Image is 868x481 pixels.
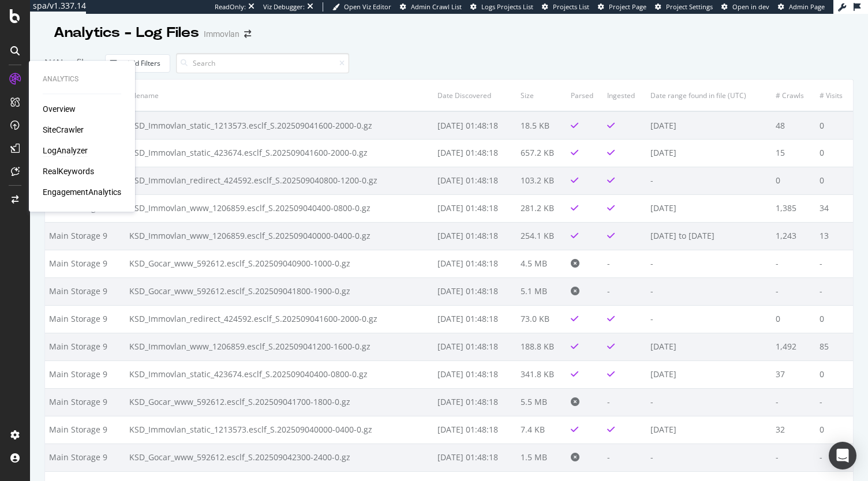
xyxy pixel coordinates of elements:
[646,333,772,360] td: [DATE]
[433,222,516,250] td: [DATE] 01:48:18
[646,80,772,111] th: Date range found in file (UTC)
[44,57,61,69] span: N/A
[43,145,88,156] a: LogAnalyzer
[517,222,567,250] td: 254.1 KB
[517,111,567,139] td: 18.5 KB
[598,2,646,12] a: Project Page
[517,444,567,471] td: 1.5 MB
[45,277,125,305] td: Main Storage 9
[815,167,853,194] td: 0
[45,222,125,250] td: Main Storage 9
[125,194,434,222] td: KSD_Immovlan_www_1206859.esclf_S.202509040400-0800-0.gz
[815,360,853,388] td: 0
[829,442,856,469] div: Open Intercom Messenger
[433,250,516,277] td: [DATE] 01:48:18
[61,57,93,69] span: Logfiles
[125,333,434,360] td: KSD_Immovlan_www_1206859.esclf_S.202509041200-1600-0.gz
[263,2,305,12] div: Viz Debugger:
[517,305,567,333] td: 73.0 KB
[43,166,94,177] a: RealKeywords
[721,2,769,12] a: Open in dev
[45,388,125,416] td: Main Storage 9
[125,111,434,139] td: KSD_Immovlan_static_1213573.esclf_S.202509041600-2000-0.gz
[517,139,567,167] td: 657.2 KB
[105,54,170,73] button: Add Filters
[45,333,125,360] td: Main Storage 9
[815,305,853,333] td: 0
[646,250,772,277] td: -
[772,194,815,222] td: 1,385
[344,2,391,11] span: Open Viz Editor
[542,2,589,12] a: Projects List
[433,388,516,416] td: [DATE] 01:48:18
[517,167,567,194] td: 103.2 KB
[772,360,815,388] td: 37
[45,416,125,444] td: Main Storage 9
[215,2,246,12] div: ReadOnly:
[815,80,853,111] th: # Visits
[433,416,516,444] td: [DATE] 01:48:18
[204,28,240,40] div: Immovlan
[45,444,125,471] td: Main Storage 9
[126,58,160,68] div: Add Filters
[517,277,567,305] td: 5.1 MB
[666,2,713,11] span: Project Settings
[517,416,567,444] td: 7.4 KB
[125,444,434,471] td: KSD_Gocar_www_592612.esclf_S.202509042300-2400-0.gz
[772,333,815,360] td: 1,492
[45,250,125,277] td: Main Storage 9
[815,416,853,444] td: 0
[646,305,772,333] td: -
[45,360,125,388] td: Main Storage 9
[433,80,516,111] th: Date Discovered
[517,194,567,222] td: 281.2 KB
[125,139,434,167] td: KSD_Immovlan_static_423674.esclf_S.202509041600-2000-0.gz
[411,2,462,11] span: Admin Crawl List
[43,124,84,136] a: SiteCrawler
[772,277,815,305] td: -
[815,388,853,416] td: -
[772,139,815,167] td: 15
[603,277,646,305] td: -
[433,360,516,388] td: [DATE] 01:48:18
[603,388,646,416] td: -
[517,360,567,388] td: 341.8 KB
[815,222,853,250] td: 13
[646,139,772,167] td: [DATE]
[470,2,533,12] a: Logs Projects List
[732,2,769,11] span: Open in dev
[603,444,646,471] td: -
[125,222,434,250] td: KSD_Immovlan_www_1206859.esclf_S.202509040000-0400-0.gz
[646,360,772,388] td: [DATE]
[45,305,125,333] td: Main Storage 9
[772,305,815,333] td: 0
[815,250,853,277] td: -
[125,360,434,388] td: KSD_Immovlan_static_423674.esclf_S.202509040400-0800-0.gz
[433,444,516,471] td: [DATE] 01:48:18
[609,2,646,11] span: Project Page
[43,186,121,198] a: EngagementAnalytics
[815,333,853,360] td: 85
[646,222,772,250] td: [DATE] to [DATE]
[125,416,434,444] td: KSD_Immovlan_static_1213573.esclf_S.202509040000-0400-0.gz
[646,111,772,139] td: [DATE]
[517,333,567,360] td: 188.8 KB
[772,111,815,139] td: 48
[433,333,516,360] td: [DATE] 01:48:18
[772,167,815,194] td: 0
[772,222,815,250] td: 1,243
[772,250,815,277] td: -
[778,2,825,12] a: Admin Page
[603,80,646,111] th: Ingested
[125,167,434,194] td: KSD_Immovlan_redirect_424592.esclf_S.202509040800-1200-0.gz
[603,250,646,277] td: -
[646,167,772,194] td: -
[646,416,772,444] td: [DATE]
[553,2,589,11] span: Projects List
[646,194,772,222] td: [DATE]
[481,2,533,11] span: Logs Projects List
[646,277,772,305] td: -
